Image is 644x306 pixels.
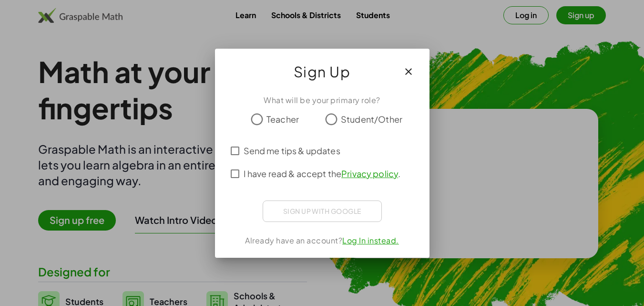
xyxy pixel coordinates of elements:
a: Privacy policy [341,168,398,179]
span: Teacher [266,113,299,126]
span: Sign Up [294,60,351,83]
span: Student/Other [341,113,402,126]
div: What will be your primary role? [226,95,418,106]
span: I have read & accept the . [244,167,401,180]
div: Already have an account? [226,235,418,246]
a: Log In instead. [342,235,399,245]
span: Send me tips & updates [244,144,340,157]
